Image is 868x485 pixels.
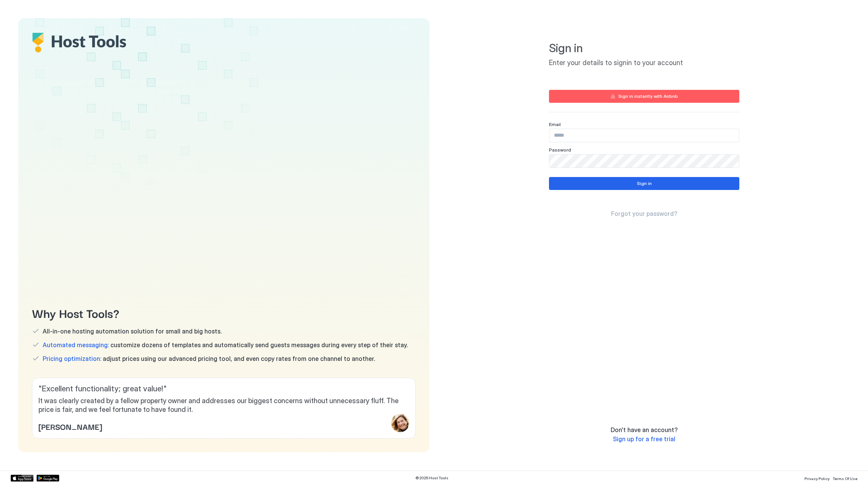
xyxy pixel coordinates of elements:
div: Sign in instantly with Airbnb [618,93,678,100]
span: [PERSON_NAME] [38,421,102,432]
button: Sign in [549,177,739,190]
a: Privacy Policy [804,474,830,482]
a: App Store [11,475,34,482]
span: adjust prices using our advanced pricing tool, and even copy rates from one channel to another. [43,355,375,362]
span: Why Host Tools? [32,304,416,321]
span: Terms Of Use [833,476,857,481]
span: Enter your details to signin to your account [549,59,739,67]
span: Pricing optimization: [43,355,101,362]
a: Sign up for a free trial [613,435,675,443]
span: customize dozens of templates and automatically send guests messages during every step of their s... [43,341,408,349]
span: Sign up for a free trial [613,435,675,443]
span: Automated messaging: [43,341,109,349]
a: Terms Of Use [833,474,857,482]
span: Privacy Policy [804,476,830,481]
span: All-in-one hosting automation solution for small and big hosts. [43,327,222,335]
span: Sign in [549,41,739,56]
span: " Excellent functionality; great value! " [38,384,409,394]
span: Password [549,147,571,153]
a: Forgot your password? [611,210,677,218]
span: Don't have an account? [611,426,678,434]
input: Input Field [549,155,739,168]
div: Sign in [637,180,652,187]
span: Email [549,121,561,127]
span: © 2025 Host Tools [415,475,448,480]
div: profile [391,414,409,432]
a: Google Play Store [37,475,59,482]
button: Sign in instantly with Airbnb [549,90,739,103]
span: It was clearly created by a fellow property owner and addresses our biggest concerns without unne... [38,397,409,414]
input: Input Field [549,129,739,142]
